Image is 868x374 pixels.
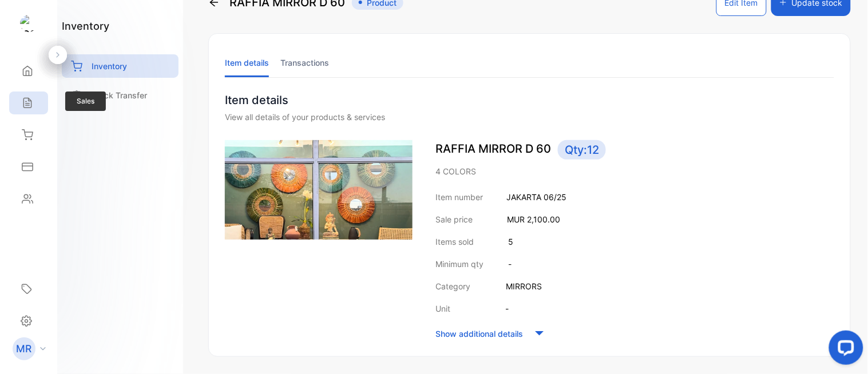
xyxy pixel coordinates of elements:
a: Inventory [62,54,179,78]
p: RAFFIA MIRROR D 60 [435,140,834,160]
p: Minimum qty [435,258,483,270]
p: MIRRORS [506,280,542,292]
p: Item details [225,91,834,109]
p: JAKARTA 06/25 [506,191,566,203]
img: logo [20,15,37,32]
p: - [505,303,509,315]
p: MR [17,341,32,356]
span: MUR 2,100.00 [507,214,560,224]
h1: inventory [62,18,109,34]
p: Unit [435,303,450,315]
div: View all details of your products & services [225,111,834,123]
iframe: LiveChat chat widget [820,326,868,374]
p: 4 COLORS [435,165,834,177]
img: item [225,140,413,240]
p: 5 [508,236,513,248]
p: Sale price [435,213,473,225]
p: Show additional details [435,328,523,340]
p: Stock Transfer [92,89,147,101]
li: Transactions [280,48,329,77]
a: Stock Transfer [62,83,179,107]
p: Category [435,280,470,292]
li: Item details [225,48,269,77]
p: Inventory [92,60,127,72]
span: Sales [65,91,106,111]
span: Qty: 12 [558,140,606,160]
p: - [508,258,512,270]
p: Item number [435,191,483,203]
p: Items sold [435,236,474,248]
